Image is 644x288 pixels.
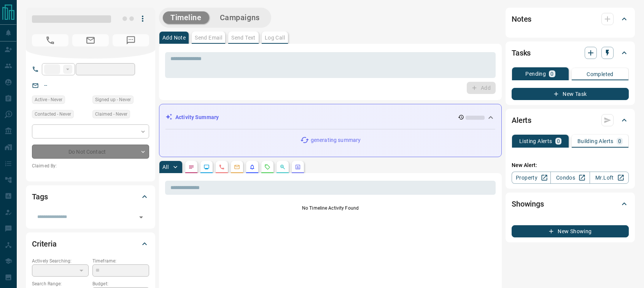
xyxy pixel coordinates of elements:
[162,35,186,40] p: Add Note
[550,71,553,76] p: 0
[32,162,149,169] p: Claimed By:
[512,195,629,213] div: Showings
[512,88,629,100] button: New Task
[512,111,629,129] div: Alerts
[212,11,267,24] button: Campaigns
[113,34,149,46] span: No Number
[32,188,149,206] div: Tags
[219,164,225,170] svg: Calls
[234,164,240,170] svg: Emails
[311,136,361,144] p: generating summary
[280,164,286,170] svg: Opportunities
[35,110,71,118] span: Contacted - Never
[618,138,621,144] p: 0
[550,172,590,184] a: Condos
[32,191,48,203] h2: Tags
[512,225,629,237] button: New Showing
[557,138,560,144] p: 0
[512,13,531,25] h2: Notes
[512,172,551,184] a: Property
[32,235,149,253] div: Criteria
[32,280,89,287] p: Search Range:
[512,114,531,126] h2: Alerts
[512,198,544,210] h2: Showings
[32,145,149,159] div: Do Not Contact
[512,10,629,28] div: Notes
[264,164,270,170] svg: Requests
[249,164,255,170] svg: Listing Alerts
[95,110,127,118] span: Claimed - Never
[92,280,149,287] p: Budget:
[32,34,68,46] span: No Number
[32,238,57,250] h2: Criteria
[162,164,169,170] p: All
[163,11,209,24] button: Timeline
[590,172,629,184] a: Mr.Loft
[175,113,219,121] p: Activity Summary
[587,72,614,77] p: Completed
[512,161,629,169] p: New Alert:
[44,82,47,88] a: --
[188,164,194,170] svg: Notes
[95,96,131,103] span: Signed up - Never
[525,71,546,76] p: Pending
[204,164,210,170] svg: Lead Browsing Activity
[72,34,109,46] span: No Email
[92,258,149,264] p: Timeframe:
[32,258,89,264] p: Actively Searching:
[35,96,62,103] span: Active - Never
[165,205,496,212] p: No Timeline Activity Found
[577,138,614,144] p: Building Alerts
[512,44,629,62] div: Tasks
[519,138,552,144] p: Listing Alerts
[136,212,146,223] button: Open
[512,47,531,59] h2: Tasks
[165,110,495,124] div: Activity Summary
[295,164,301,170] svg: Agent Actions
